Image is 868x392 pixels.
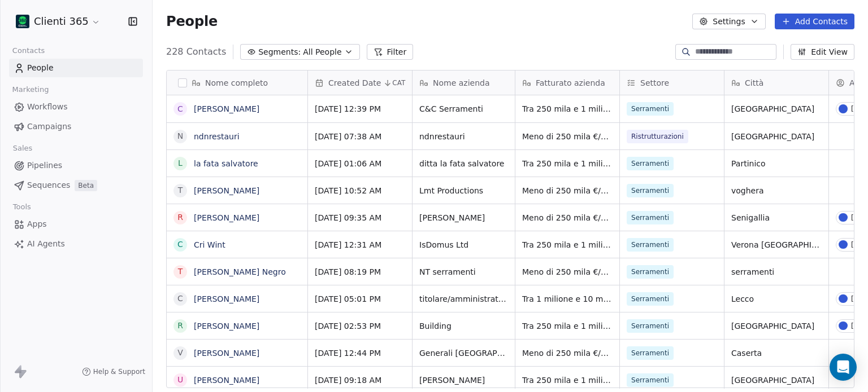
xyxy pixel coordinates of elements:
div: C [177,103,183,115]
a: [PERSON_NAME] [194,213,259,222]
span: AI Agents [27,238,65,250]
span: Building [419,320,508,332]
span: [DATE] 12:39 PM [315,103,405,114]
div: R [177,212,183,223]
span: Generali [GEOGRAPHIC_DATA] [419,347,508,359]
a: [PERSON_NAME] [194,321,259,331]
a: [PERSON_NAME] Negro [194,267,286,276]
div: Open Intercom Messenger [830,354,857,381]
span: [PERSON_NAME] [419,375,508,386]
span: Serramenti [627,373,674,387]
span: [DATE] 01:06 AM [315,158,405,169]
span: Verona [GEOGRAPHIC_DATA] [GEOGRAPHIC_DATA] [GEOGRAPHIC_DATA] [GEOGRAPHIC_DATA] [731,239,822,250]
a: la fata salvatore [194,159,258,168]
span: 228 Contacts [166,45,226,59]
span: C&C Serramenti [419,103,508,114]
span: Caserta [731,347,822,359]
div: U [177,374,183,386]
span: All People [303,46,341,58]
span: [DATE] 09:18 AM [315,375,405,386]
span: Fatturato azienda [536,77,605,89]
span: [DATE] 12:31 AM [315,239,405,250]
span: Partinico [731,158,822,169]
span: Tools [8,199,36,215]
div: R [177,320,183,332]
span: voghera [731,185,822,196]
a: People [9,59,143,77]
span: Tra 1 milione e 10 milioni €/anno [522,293,613,305]
span: IsDomus Ltd [419,239,508,250]
div: grid [167,95,308,389]
span: Nome azienda [433,77,490,89]
div: C [177,293,183,305]
span: Serramenti [627,211,674,224]
span: [DATE] 12:44 PM [315,347,405,359]
button: Edit View [791,44,854,60]
span: Lecco [731,293,822,305]
span: Tra 250 mila e 1 milione €/anno [522,320,613,332]
span: Meno di 250 mila €/anno [522,266,613,278]
span: Serramenti [627,102,674,116]
span: [PERSON_NAME] [419,212,508,223]
span: Beta [75,180,97,191]
span: [GEOGRAPHIC_DATA] [731,375,822,386]
span: Clienti 365 [34,14,89,29]
a: AI Agents [9,235,143,253]
a: [PERSON_NAME] [194,186,259,195]
a: Campaigns [9,117,143,136]
span: Sequences [27,179,70,191]
div: C [177,239,183,250]
div: Fatturato azienda [515,71,619,95]
a: Apps [9,215,143,234]
a: [PERSON_NAME] [194,104,259,113]
img: clienti365-logo-quadrato-negativo.png [16,15,29,28]
span: Tra 250 mila e 1 milione €/anno [522,375,613,386]
span: ditta la fata salvatore [419,158,508,169]
a: SequencesBeta [9,176,143,195]
span: Contacts [7,42,50,59]
span: [DATE] 10:52 AM [315,185,405,196]
span: Meno di 250 mila €/anno [522,212,613,223]
span: Tra 250 mila e 1 milione €/anno [522,239,613,250]
span: Pipelines [27,160,62,171]
div: Nome completo [167,71,307,95]
a: [PERSON_NAME] [194,349,259,358]
span: [DATE] 02:53 PM [315,320,405,332]
span: Serramenti [627,319,674,333]
span: [DATE] 09:35 AM [315,212,405,223]
span: Senigallia [731,212,822,223]
div: Created DateCAT [308,71,412,95]
span: [GEOGRAPHIC_DATA] [731,131,822,142]
span: Apps [27,218,47,230]
button: Clienti 365 [14,12,103,31]
span: People [166,13,218,30]
div: T [178,184,183,196]
a: [PERSON_NAME] [194,376,259,385]
div: n [177,130,183,142]
span: Created Date [328,77,381,89]
span: [DATE] 07:38 AM [315,131,405,142]
div: V [177,347,183,359]
span: People [27,62,54,74]
a: Help & Support [82,367,145,376]
span: Tra 250 mila e 1 milione €/anno [522,158,613,169]
span: Serramenti [627,157,674,170]
span: Città [745,77,763,89]
a: Pipelines [9,156,143,175]
span: Lmt Productions [419,185,508,196]
a: ndnrestauri [194,132,240,141]
span: [GEOGRAPHIC_DATA] [731,320,822,332]
a: [PERSON_NAME] [194,294,259,303]
button: Settings [692,14,765,29]
span: Meno di 250 mila €/anno [522,131,613,142]
span: Serramenti [627,265,674,279]
a: Cri Wint [194,240,225,249]
button: Add Contacts [775,14,854,29]
button: Filter [367,44,414,60]
span: Workflows [27,101,68,113]
span: Serramenti [627,292,674,306]
span: Meno di 250 mila €/anno [522,185,613,196]
span: Serramenti [627,238,674,252]
div: T [178,266,183,278]
span: [GEOGRAPHIC_DATA] [731,103,822,114]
